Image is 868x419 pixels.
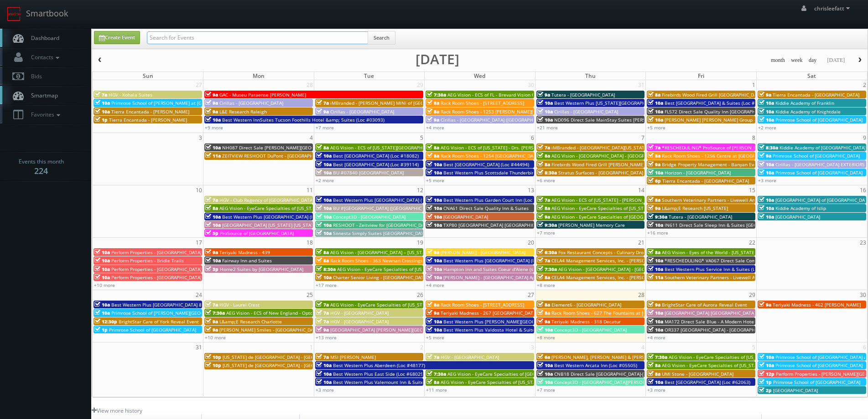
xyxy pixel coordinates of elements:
span: Kiddie Academy of Knightdale [775,108,841,115]
span: 10a [316,230,332,236]
a: +16 more [647,230,668,236]
span: [PERSON_NAME] - [GEOGRAPHIC_DATA] Apartments [443,274,555,281]
span: Teriyaki Madness - 267 [GEOGRAPHIC_DATA] [441,310,537,316]
a: Create Event [94,31,140,44]
span: 10a [648,310,663,316]
span: 8a [426,301,439,308]
span: 7a [316,318,329,325]
span: 6:30a [537,249,557,255]
span: Teriyaki Madness - 462 [PERSON_NAME] [773,301,861,308]
span: Rack Room Shoes - 363 Newnan Crossings (No Rush) [330,257,445,264]
span: AEG Vision - EyeCare Specialties of [US_STATE] – [PERSON_NAME] Vision [669,354,826,360]
span: 9a [205,327,218,333]
span: NH087 Direct Sale [PERSON_NAME][GEOGRAPHIC_DATA], Ascend Hotel Collection [222,144,400,151]
span: 10a [316,205,332,211]
span: 8a [426,100,439,106]
a: +2 more [316,177,334,184]
span: 10a [648,222,663,228]
span: 7a [316,310,329,316]
span: Teriyaki Madness - 439 [219,249,270,255]
span: Smartmap [26,92,58,99]
span: 7a [316,301,329,308]
span: 10a [759,362,774,368]
span: Best Western Plus [GEOGRAPHIC_DATA] (Loc #48184) [222,214,338,220]
span: 9a [205,92,218,98]
span: Cirillas - [GEOGRAPHIC_DATA] ([GEOGRAPHIC_DATA]) [441,117,553,123]
span: 9a [316,108,329,115]
span: 10a [316,169,332,176]
span: 7a [648,144,660,151]
span: Contacts [26,53,62,61]
span: Best Western Plus [PERSON_NAME][GEOGRAPHIC_DATA]/[PERSON_NAME][GEOGRAPHIC_DATA] (Loc #10397) [443,318,678,325]
a: +10 more [205,334,226,341]
span: 10a [426,169,442,176]
span: *RESCHEDULING* VA067 Direct Sale Comfort Suites [GEOGRAPHIC_DATA] [665,257,825,264]
button: day [806,55,820,66]
span: [GEOGRAPHIC_DATA] [775,214,820,220]
span: Bids [26,72,42,80]
span: Tutera - [GEOGRAPHIC_DATA] [551,92,615,98]
span: 10a [537,100,553,106]
span: FL572 Direct Sale Quality Inn [GEOGRAPHIC_DATA] North I-75 [665,108,798,115]
span: 9a [205,318,218,325]
a: +7 more [537,230,555,236]
span: Rack Room Shoes - [STREET_ADDRESS] [441,301,524,308]
span: 10a [94,301,110,308]
span: 10a [426,274,442,281]
span: 10a [94,310,110,316]
span: Perform Properties - [GEOGRAPHIC_DATA] [111,249,202,255]
span: Stratus Surfaces - [GEOGRAPHIC_DATA] Slab Gallery [558,169,671,176]
span: 8a [648,249,660,255]
span: 10a [648,117,663,123]
span: 7a [426,354,439,360]
span: 10a [426,214,442,220]
span: 10a [316,161,332,168]
span: [PERSON_NAME], [PERSON_NAME] & [PERSON_NAME], LLC - [GEOGRAPHIC_DATA] [551,354,727,360]
span: 1p [94,117,108,123]
span: 3p [205,266,218,272]
span: 10a [537,362,553,368]
span: 7a [94,92,107,98]
span: 9a [426,249,439,255]
span: 10a [759,354,774,360]
span: Southern Veterinary Partners - Livewell Animal Urgent Care of [PERSON_NAME] [662,197,835,203]
span: *RESCHEDULING* ProSource of [PERSON_NAME] [662,144,768,151]
span: Primrose School of [PERSON_NAME] at [GEOGRAPHIC_DATA] [111,100,242,106]
span: 10a [94,266,110,272]
span: iMBranded - [PERSON_NAME] MINI of [GEOGRAPHIC_DATA] [330,100,458,106]
span: GAC - Museu Paraense [PERSON_NAME] [219,92,306,98]
span: AEG Vision - EyeCare Specialties of [US_STATE] - [PERSON_NAME] Eyecare Associates - [PERSON_NAME] [219,205,445,211]
a: +9 more [205,124,223,131]
span: 10a [426,318,442,325]
span: 10a [759,214,774,220]
a: +3 more [758,177,776,184]
span: 7a [316,100,329,106]
a: +21 more [537,124,558,131]
span: Cirillas - [GEOGRAPHIC_DATA] [330,108,394,115]
span: 8a [537,161,550,168]
span: 8a [648,197,660,203]
span: 10a [205,257,221,264]
span: 10a [537,108,553,115]
span: HGV - Laurel Crest [219,301,260,308]
span: 11a [205,153,221,159]
span: Firebirds Wood Fired Grill [PERSON_NAME] [551,161,645,168]
span: 8a [205,205,218,211]
span: 10a [426,257,442,264]
span: 9a [759,92,771,98]
span: AEG Vision - ECS of New England - OptomEyes Health – [GEOGRAPHIC_DATA] [226,310,393,316]
span: 5p [205,230,218,236]
a: +13 more [316,334,337,341]
span: 10a [759,205,774,211]
span: [US_STATE] de [GEOGRAPHIC_DATA] - [GEOGRAPHIC_DATA] [223,354,348,360]
a: +6 more [537,177,555,184]
span: 9:30a [648,214,667,220]
span: AEG Vision - [GEOGRAPHIC_DATA] - [GEOGRAPHIC_DATA] [558,266,679,272]
span: 8a [316,249,329,255]
span: 8a [537,274,550,281]
span: Teriyaki Madness - 318 Decatur [551,318,621,325]
span: 10a [94,108,110,115]
span: Best Western Plus [GEOGRAPHIC_DATA] (Loc #11187) [443,257,559,264]
span: 10a [316,222,332,228]
span: AEG Vision - ECS of FL - Brevard Vision Care - [PERSON_NAME] [447,92,582,98]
